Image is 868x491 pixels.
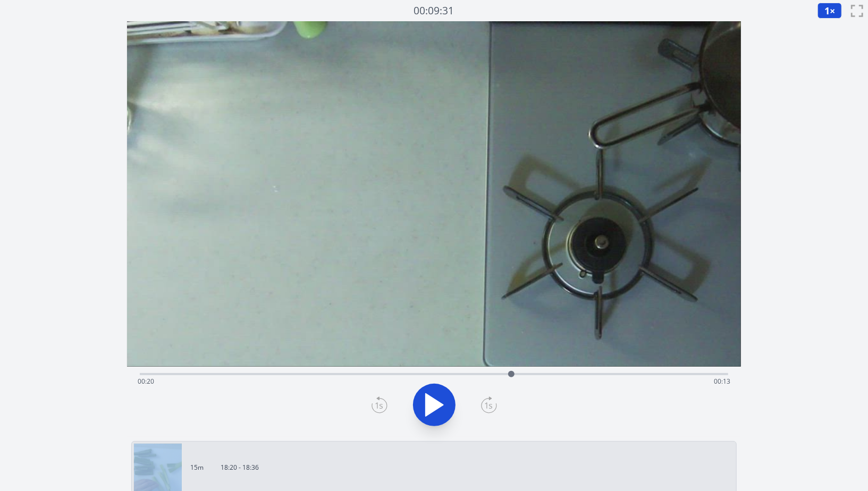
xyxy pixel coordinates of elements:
[190,463,204,472] p: 15m
[414,3,454,19] a: 00:09:31
[221,463,259,472] p: 18:20 - 18:36
[824,4,830,17] span: 1
[714,377,730,386] span: 00:13
[138,377,154,386] span: 00:20
[818,3,842,19] button: 1×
